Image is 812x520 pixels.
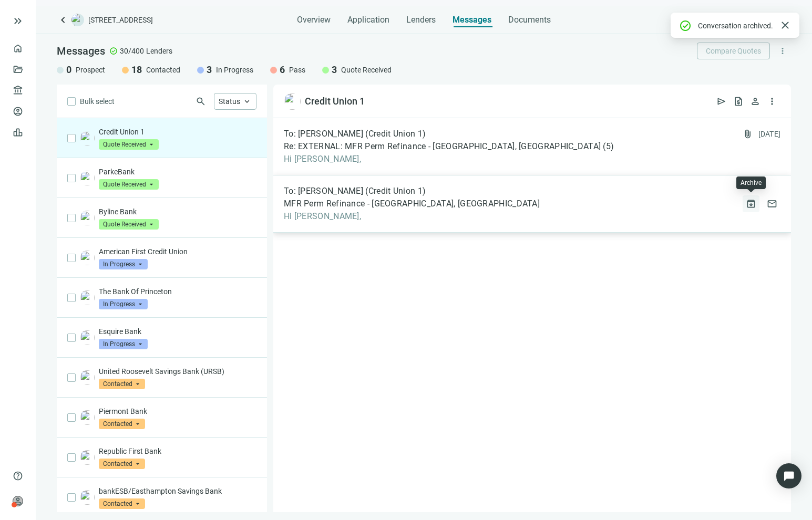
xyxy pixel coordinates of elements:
[99,486,256,496] p: bankESB/Easthampton Savings Bank
[284,199,540,209] span: MFR Perm Refinance - [GEOGRAPHIC_DATA], [GEOGRAPHIC_DATA]
[697,43,770,59] button: Compare Quotes
[80,96,115,107] span: Bulk select
[747,93,764,110] button: person
[305,95,365,108] div: Credit Union 1
[80,490,95,505] img: f8be29bb-5de5-41b5-98bb-527f055d3af0
[219,97,240,106] span: Status
[99,219,159,230] span: Quote Received
[99,259,148,269] span: In Progress
[80,290,95,305] img: 490ab5ad-1f16-41a9-be14-5a6fcc00b240
[774,43,791,59] button: more_vert
[679,19,692,32] span: check_circle
[109,47,118,55] span: check_circle
[99,446,256,456] p: Republic First Bank
[406,15,436,25] span: Lenders
[242,97,252,106] span: keyboard_arrow_up
[99,139,159,150] span: Quote Received
[297,15,331,25] span: Overview
[767,199,777,209] span: mail
[80,211,95,225] img: 4cf2550b-7756-46e2-8d44-f8b267530c12.png
[99,406,256,417] p: Piermont Bank
[284,129,426,139] span: To: [PERSON_NAME] (Credit Union 1)
[99,366,256,377] p: United Roosevelt Savings Bank (URSB)
[716,96,727,107] span: send
[99,246,256,257] p: American First Credit Union
[746,199,756,209] span: archive
[196,96,206,107] span: search
[80,171,95,185] img: ac83dff4-7448-493d-b3d4-2741d9eda12e.png
[730,93,747,110] button: request_quote
[280,64,285,76] span: 6
[99,167,256,177] p: ParkeBank
[347,15,389,25] span: Application
[131,64,142,76] span: 18
[743,129,753,139] span: attach_file
[76,65,105,75] span: Prospect
[216,65,253,75] span: In Progress
[99,127,256,137] p: Credit Union 1
[80,450,95,465] img: f58a1a09-717e-4f90-a1c7-ebf2a529ab73
[99,459,145,469] span: Contacted
[80,330,95,345] img: 0be6076b-31b3-405c-b0da-c0aafd663fed
[99,419,145,429] span: Contacted
[99,498,145,509] span: Contacted
[57,45,105,57] span: Messages
[99,286,256,297] p: The Bank Of Princeton
[764,93,780,110] button: more_vert
[332,64,337,76] span: 3
[341,65,392,75] span: Quote Received
[99,179,159,190] span: Quote Received
[776,463,801,488] div: Open Intercom Messenger
[733,96,744,107] span: request_quote
[284,141,601,152] span: Re: EXTERNAL: MFR Perm Refinance - [GEOGRAPHIC_DATA], [GEOGRAPHIC_DATA]
[764,195,780,212] button: mail
[88,15,153,25] span: [STREET_ADDRESS]
[284,93,301,110] img: e3ea0180-166c-4e31-9601-f3896c5778d3
[284,154,614,164] span: Hi [PERSON_NAME],
[13,496,23,506] span: person
[80,410,95,425] img: 17d01519-1816-4690-8b2b-f8df4f4b7713
[146,46,172,56] span: Lenders
[13,471,23,481] span: help
[207,64,212,76] span: 3
[778,46,787,56] span: more_vert
[80,251,95,265] img: 82f4a928-dcac-4ffd-ac27-1e1505a6baaf
[743,195,759,212] button: archive
[284,186,426,196] span: To: [PERSON_NAME] (Credit Union 1)
[12,15,24,27] button: keyboard_double_arrow_right
[741,179,762,187] div: Archive
[284,211,540,222] span: Hi [PERSON_NAME],
[13,85,20,96] span: account_balance
[758,129,781,139] div: [DATE]
[99,379,145,389] span: Contacted
[603,141,614,152] span: ( 5 )
[713,93,730,110] button: send
[508,15,551,25] span: Documents
[66,64,71,76] span: 0
[120,46,144,56] span: 30/400
[453,15,491,25] span: Messages
[99,326,256,337] p: Esquire Bank
[99,206,256,217] p: Byline Bank
[146,65,180,75] span: Contacted
[698,19,773,31] div: Conversation archived.
[99,299,148,309] span: In Progress
[750,96,760,107] span: person
[779,19,792,32] span: close
[80,370,95,385] img: 04dd4b0a-f7d0-41c3-a748-0efbfa2c71a6
[289,65,305,75] span: Pass
[80,131,95,145] img: e3ea0180-166c-4e31-9601-f3896c5778d3
[779,19,791,31] a: Close
[71,14,84,26] img: deal-logo
[57,14,69,26] a: keyboard_arrow_left
[767,96,777,107] span: more_vert
[99,339,148,349] span: In Progress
